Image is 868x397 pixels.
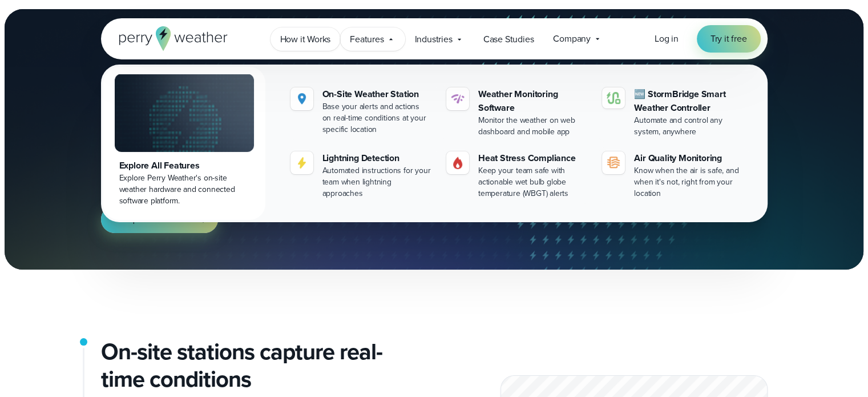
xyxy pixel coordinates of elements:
[322,101,433,135] div: Base your alerts and actions on real-time conditions at your specific location
[710,32,747,46] span: Try it free
[119,159,249,173] div: Explore All Features
[101,206,219,233] a: Request more info
[607,156,620,170] img: aqi-icon.svg
[442,147,593,204] a: Heat Stress Compliance Keep your team safe with actionable wet bulb globe temperature (WBGT) alerts
[286,147,437,204] a: Lightning Detection Automated instructions for your team when lightning approaches
[119,173,249,207] div: Explore Perry Weather's on-site weather hardware and connected software platform.
[451,92,465,106] img: software-icon.svg
[655,32,679,45] span: Log in
[483,33,534,46] span: Case Studies
[350,33,383,46] span: Features
[697,25,761,53] a: Try it free
[634,115,744,138] div: Automate and control any system, anywhere
[322,151,433,165] div: Lightning Detection
[415,33,453,46] span: Industries
[280,33,331,46] span: How it Works
[478,165,588,199] div: Keep your team safe with actionable wet bulb globe temperature (WBGT) alerts
[103,67,265,220] a: Explore All Features Explore Perry Weather's on-site weather hardware and connected software plat...
[295,156,309,170] img: lightning-icon.svg
[474,27,544,51] a: Case Studies
[442,83,593,142] a: Weather Monitoring Software Monitor the weather on web dashboard and mobile app
[634,151,744,165] div: Air Quality Monitoring
[478,151,588,165] div: Heat Stress Compliance
[478,115,588,138] div: Monitor the weather on web dashboard and mobile app
[597,147,749,204] a: Air Quality Monitoring Know when the air is safe, and when it's not, right from your location
[478,87,588,115] div: Weather Monitoring Software
[322,87,433,101] div: On-Site Weather Station
[634,87,744,115] div: 🆕 StormBridge Smart Weather Controller
[271,27,341,51] a: How it Works
[322,165,433,199] div: Automated instructions for your team when lightning approaches
[655,32,679,46] a: Log in
[286,83,437,140] a: On-Site Weather Station Base your alerts and actions on real-time conditions at your specific loc...
[634,165,744,199] div: Know when the air is safe, and when it's not, right from your location
[607,92,620,104] img: stormbridge-icon-V6.svg
[101,338,425,393] h2: On-site stations capture real-time conditions
[553,32,591,46] span: Company
[295,92,309,106] img: Location.svg
[597,83,749,142] a: 🆕 StormBridge Smart Weather Controller Automate and control any system, anywhere
[451,156,465,170] img: Gas.svg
